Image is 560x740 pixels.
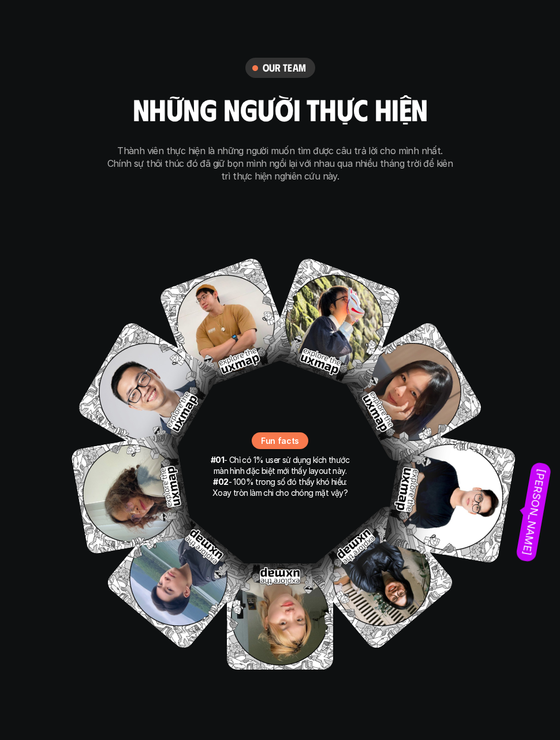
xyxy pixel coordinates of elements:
[208,477,352,499] p: - 100% trong số đó thấy khó hiểu: Xoay tròn làm chi cho chóng mặt vậy?
[107,145,453,182] p: Thành viên thực hiện là những người muốn tìm được câu trả lời cho mình nhất. Chính sự thôi thúc đ...
[208,455,352,477] p: - Chỉ có 1% user sử dụng kích thước màn hình đặc biệt mới thấy layout này.
[520,468,548,556] p: [PERSON_NAME]
[133,93,427,126] h2: những người thực hiện
[213,477,228,487] strong: #02
[211,455,224,465] strong: #01
[263,61,306,74] h6: our team
[261,435,299,447] p: Fun facts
